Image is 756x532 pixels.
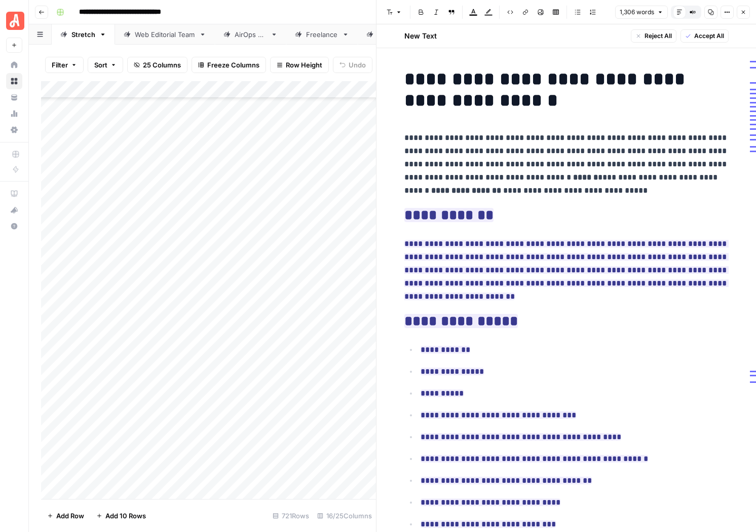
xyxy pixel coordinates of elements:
[6,105,22,122] a: Usage
[7,202,22,218] div: What's new?
[115,24,215,45] a: Web Editorial Team
[349,60,366,70] span: Undo
[88,57,123,73] button: Sort
[143,60,181,70] span: 25 Columns
[620,8,654,17] span: 1,306 words
[105,511,146,521] span: Add 10 Rows
[6,186,22,202] a: AirOps Academy
[6,12,24,30] img: Angi Logo
[404,31,437,41] h2: New Text
[358,24,430,45] a: Mag Team
[6,122,22,138] a: Settings
[235,29,267,40] div: AirOps QA
[6,73,22,89] a: Browse
[90,508,152,524] button: Add 10 Rows
[6,218,22,234] button: Help + Support
[41,508,90,524] button: Add Row
[286,24,358,45] a: Freelance
[52,24,115,45] a: Stretch
[306,29,338,40] div: Freelance
[615,6,668,19] button: 1,306 words
[6,89,22,105] a: Your Data
[270,57,329,73] button: Row Height
[215,24,286,45] a: AirOps QA
[333,57,372,73] button: Undo
[135,29,195,40] div: Web Editorial Team
[45,57,84,73] button: Filter
[52,60,68,70] span: Filter
[6,57,22,73] a: Home
[6,202,22,218] button: What's new?
[313,508,376,524] div: 16/25 Columns
[207,60,259,70] span: Freeze Columns
[94,60,107,70] span: Sort
[56,511,84,521] span: Add Row
[71,29,95,40] div: Stretch
[631,29,676,43] button: Reject All
[645,31,672,41] span: Reject All
[681,29,729,43] button: Accept All
[6,8,22,33] button: Workspace: Angi
[694,31,724,41] span: Accept All
[127,57,187,73] button: 25 Columns
[286,60,322,70] span: Row Height
[269,508,313,524] div: 721 Rows
[192,57,266,73] button: Freeze Columns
